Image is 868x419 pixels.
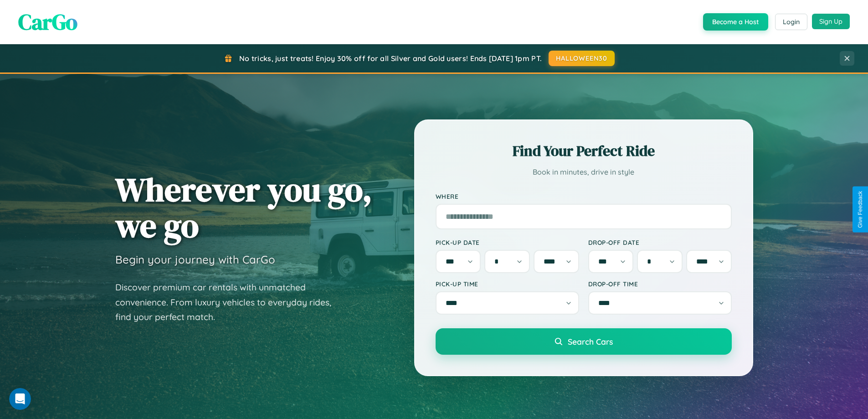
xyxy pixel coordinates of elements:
label: Pick-up Time [436,280,579,288]
p: Book in minutes, drive in style [436,166,732,179]
iframe: Intercom live chat [9,388,31,410]
button: Become a Host [703,13,768,31]
label: Drop-off Date [588,238,732,246]
button: Sign Up [812,14,850,29]
h3: Begin your journey with CarGo [115,253,275,266]
p: Discover premium car rentals with unmatched convenience. From luxury vehicles to everyday rides, ... [115,280,343,325]
h1: Wherever you go, we go [115,171,372,243]
button: HALLOWEEN30 [549,51,615,66]
div: Give Feedback [857,191,863,228]
h2: Find Your Perfect Ride [436,141,732,161]
label: Drop-off Time [588,280,732,288]
span: CarGo [18,7,77,37]
label: Pick-up Date [436,238,579,246]
button: Login [775,14,807,30]
button: Search Cars [436,328,732,355]
span: Search Cars [568,336,613,347]
label: Where [436,192,732,200]
span: No tricks, just treats! Enjoy 30% off for all Silver and Gold users! Ends [DATE] 1pm PT. [239,54,542,63]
